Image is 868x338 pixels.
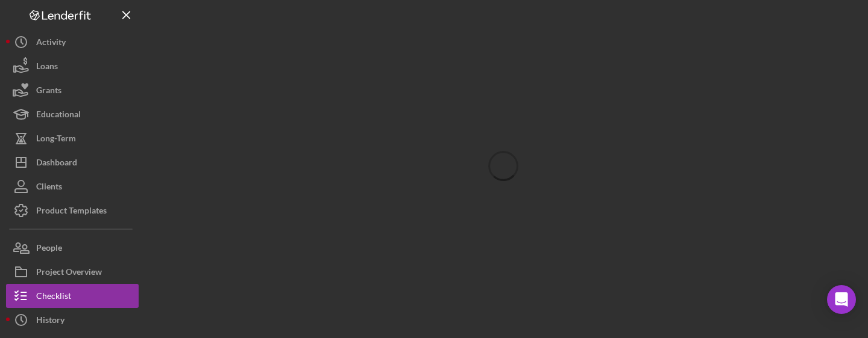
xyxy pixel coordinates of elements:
[36,174,62,201] div: Clients
[6,126,139,150] button: Long-Term
[6,308,139,332] button: History
[36,308,64,335] div: History
[36,198,107,226] div: Product Templates
[6,78,139,102] button: Grants
[36,284,71,311] div: Checklist
[36,78,61,105] div: Grants
[6,260,139,284] button: Project Overview
[36,30,66,57] div: Activity
[6,54,139,78] button: Loans
[827,285,856,314] div: Open Intercom Messenger
[6,174,139,198] button: Clients
[6,30,139,54] button: Activity
[36,126,76,153] div: Long-Term
[6,102,139,126] button: Educational
[6,198,139,223] button: Product Templates
[36,260,102,287] div: Project Overview
[36,150,77,177] div: Dashboard
[36,102,81,129] div: Educational
[6,236,139,260] button: People
[36,54,58,81] div: Loans
[6,150,139,174] button: Dashboard
[6,284,139,308] button: Checklist
[36,236,62,263] div: People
